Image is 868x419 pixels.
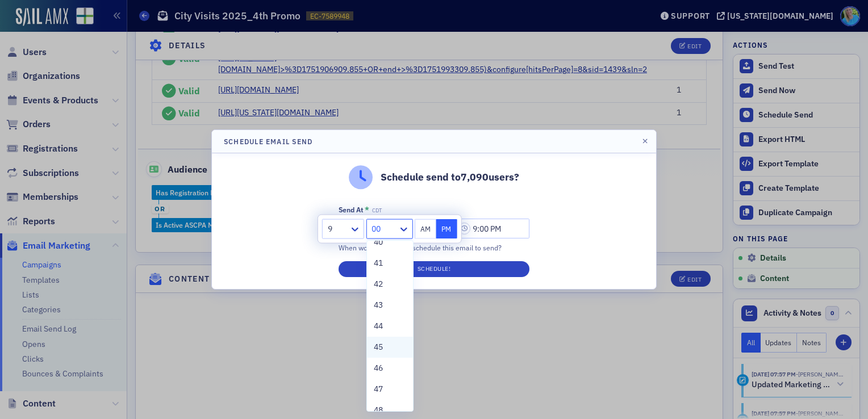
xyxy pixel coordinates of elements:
span: 46 [374,362,383,374]
span: 41 [374,257,383,269]
div: Send At [339,206,364,214]
span: 42 [374,278,383,290]
span: 45 [374,341,383,353]
h4: Schedule Email Send [224,136,312,146]
span: 48 [374,404,383,416]
span: CDT [372,207,382,214]
span: 44 [374,320,383,332]
p: Schedule send to 7,090 users? [381,170,519,185]
input: 00:00 AM [456,219,529,238]
button: PM [436,219,457,239]
div: When would you like to schedule this email to send? [339,242,529,253]
abbr: This field is required [365,205,369,215]
span: 40 [374,236,383,248]
button: AM [415,219,436,239]
span: 43 [374,299,383,311]
button: Schedule! [339,261,529,277]
span: 47 [374,383,383,395]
